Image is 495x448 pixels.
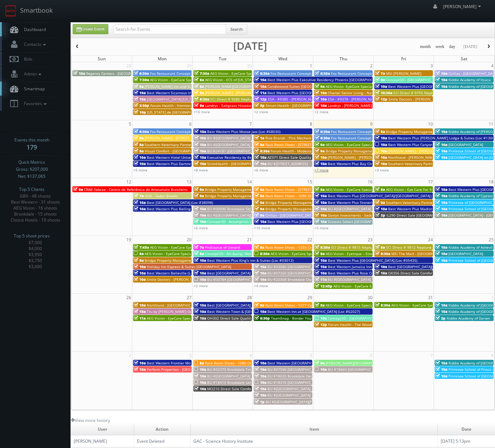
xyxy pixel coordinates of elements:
[205,103,263,108] span: Landrys - Saltgrass Houston SGGG
[134,193,144,198] span: 7a
[375,129,385,134] span: 9a
[134,277,146,282] span: 10a
[315,149,325,153] span: 9a
[435,213,447,218] span: 10a
[207,206,258,211] span: BU #00946 Brookdale Skyline
[150,103,250,108] span: Forum Health - Hormones by Design - New Braunfels Clinic
[134,309,146,314] span: 10a
[210,71,338,76] span: AEG Vision - EyeCare Specialties of [US_STATE] – [PERSON_NAME] Eye Clinic
[194,90,204,95] span: 8a
[386,200,473,205] span: Southern Veterinary Partners - [GEOGRAPHIC_DATA]
[375,155,387,160] span: 10a
[254,309,266,314] span: 10a
[194,193,204,198] span: 9a
[254,168,268,172] a: +6 more
[147,110,245,115] span: [US_STATE] de [GEOGRAPHIC_DATA] - [GEOGRAPHIC_DATA]
[134,271,146,276] span: 10a
[448,77,491,82] span: Kiddie Academy of Itsaca
[328,264,394,269] span: Best Western Jamaica Inn (Loc #33141)
[326,187,474,192] span: AEG Vision - EyeCare Specialties of [US_STATE] – Elite Vision Care ([GEOGRAPHIC_DATA])
[435,309,447,314] span: 10a
[326,251,373,256] span: AEG Vision - Eyetique – Eton
[73,71,85,76] span: 10a
[194,129,206,134] span: 10a
[266,103,327,108] span: Forum Health - [GEOGRAPHIC_DATA]
[194,225,208,230] a: +6 more
[435,84,447,89] span: 10a
[435,149,447,153] span: 10a
[265,303,352,308] span: Rack Room Shoes - 1077 Carolina Premium Outlets
[147,161,246,166] span: Best Western Plus Dartmouth Hotel & Suites (Loc #65013)
[20,26,46,32] span: Dashboard
[254,213,264,218] span: 9a
[194,206,206,211] span: 10a
[267,84,371,89] span: Candlewood Suites [GEOGRAPHIC_DATA] [GEOGRAPHIC_DATA]
[147,264,231,269] span: Holiday Inn Express & Suites [GEOGRAPHIC_DATA]
[435,77,447,82] span: 10a
[207,129,280,134] span: Best Western Plus Moose Jaw (Loc #68030)
[20,101,48,107] span: Favorites
[386,77,442,82] span: Concept3D - [GEOGRAPHIC_DATA]
[315,284,332,289] span: 12:45p
[435,193,447,198] span: 10a
[134,135,144,140] span: 8a
[205,251,280,256] span: Concept3D - Art &amp; Wellness Enterprises
[254,303,264,308] span: 8a
[388,149,457,153] span: [PERSON_NAME] - [PERSON_NAME] Store
[433,42,447,51] button: week
[147,303,207,308] span: Northland - [GEOGRAPHIC_DATA] 21
[134,110,146,115] span: 10p
[328,271,410,276] span: Best Western Plus Rose City Suites (Loc #66042)
[315,271,327,276] span: 10a
[315,200,327,205] span: 10a
[254,264,266,269] span: 10a
[265,193,331,198] span: Rack Room Shoes - 1090 Olinda Center
[435,187,447,192] span: 10a
[386,245,485,250] span: SCI Direct # 9812 Neptune Society of [GEOGRAPHIC_DATA]
[147,155,247,160] span: Best Western Hotel Universel Drummondville (Loc #67019)
[134,206,146,211] span: 10a
[315,129,330,134] span: 6:30a
[267,219,357,224] span: Best Western Plus [GEOGRAPHIC_DATA] (Loc #05521)
[150,71,261,76] span: Fox Restaurant Concepts - Culinary Dropout - [GEOGRAPHIC_DATA]
[375,142,387,147] span: 10a
[268,97,319,102] span: ESA - #9385 - [PERSON_NAME]
[375,213,385,218] span: 3p
[254,225,270,230] a: +10 more
[194,161,206,166] span: 10a
[207,277,262,282] span: BU #00784 [GEOGRAPHIC_DATA]
[328,206,371,211] span: BU #[GEOGRAPHIC_DATA]
[207,219,266,224] span: Concept3D - Assumption University
[194,97,209,102] span: 8:30a
[315,71,330,76] span: 6:30a
[315,251,325,256] span: 9a
[443,4,483,10] span: [PERSON_NAME]
[254,161,266,166] span: 10a
[265,187,358,192] span: Rack Room Shoes - [STREET_ADDRESS][PERSON_NAME]
[315,206,327,211] span: 10a
[271,251,412,256] span: AEG Vision - EyeCare Specialties of [US_STATE] – Eyeworks of San Mateo Optometry
[205,90,292,95] span: [PERSON_NAME] - [PERSON_NAME] Columbus Circle
[326,142,452,147] span: AEG Vision - EyeCare Specialties of [US_STATE] – [PERSON_NAME] Eye Care
[265,135,345,140] span: Rise Brands - Pins Mechanical [PERSON_NAME]
[150,129,258,134] span: Fox Restaurant Concepts - [PERSON_NAME][GEOGRAPHIC_DATA]
[254,84,266,89] span: 10a
[315,135,330,140] span: 6:30a
[315,303,325,308] span: 9a
[194,245,204,250] span: 7a
[375,161,387,166] span: 10a
[435,251,447,256] span: 10a
[194,309,206,314] span: 10a
[134,251,144,256] span: 8a
[86,71,166,76] span: Regency Centers - [GEOGRAPHIC_DATA] (63020)
[328,103,417,108] span: Landrys - [PERSON_NAME] [PERSON_NAME] (shoot 2)
[315,97,327,102] span: 10a
[114,24,226,34] input: Search for Events
[267,90,357,95] span: Best Western Plus [GEOGRAPHIC_DATA] (Loc #35038)
[145,193,178,198] span: HGV - Cedar Breaks
[207,316,347,321] span: OH302 Direct Sale Quality Inn & Suites [GEOGRAPHIC_DATA] - [GEOGRAPHIC_DATA]
[254,71,270,76] span: 6:30a
[265,200,354,205] span: Bridge Property Management - [GEOGRAPHIC_DATA]
[375,90,392,95] span: 10:30a
[391,251,452,256] span: MSI The Mart - [GEOGRAPHIC_DATA]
